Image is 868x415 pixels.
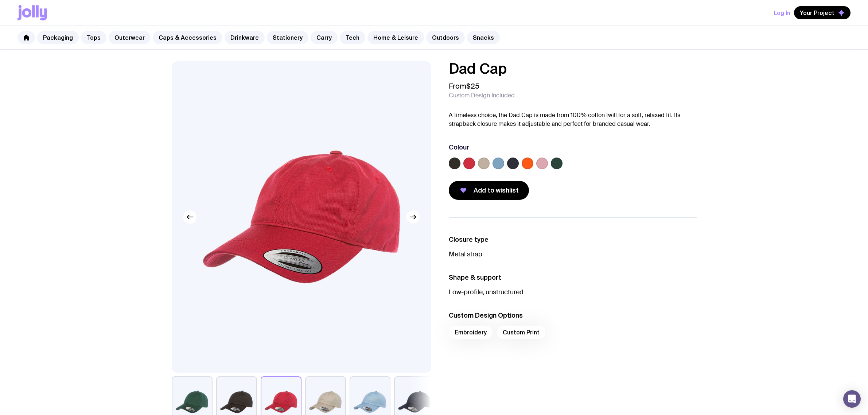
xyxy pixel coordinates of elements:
[449,181,529,200] button: Add to wishlist
[426,31,465,44] a: Outdoors
[800,9,834,16] span: Your Project
[449,288,697,296] p: Low-profile, unstructured
[267,31,308,44] a: Stationery
[449,111,697,128] p: A timeless choice, the Dad Cap is made from 100% cotton twill for a soft, relaxed fit. Its strapb...
[225,31,265,44] a: Drinkware
[794,6,851,19] button: Your Project
[109,31,151,44] a: Outerwear
[449,82,479,90] span: From
[774,6,790,19] button: Log In
[37,31,79,44] a: Packaging
[449,250,697,259] p: Metal strap
[843,390,861,408] div: Open Intercom Messenger
[449,273,697,282] h3: Shape & support
[340,31,365,44] a: Tech
[467,31,500,44] a: Snacks
[449,235,697,244] h3: Closure type
[449,61,697,76] h1: Dad Cap
[466,81,479,91] span: $25
[449,311,697,320] h3: Custom Design Options
[81,31,106,44] a: Tops
[311,31,338,44] a: Carry
[474,186,519,195] span: Add to wishlist
[449,92,515,99] span: Custom Design Included
[367,31,424,44] a: Home & Leisure
[153,31,222,44] a: Caps & Accessories
[449,143,469,152] h3: Colour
